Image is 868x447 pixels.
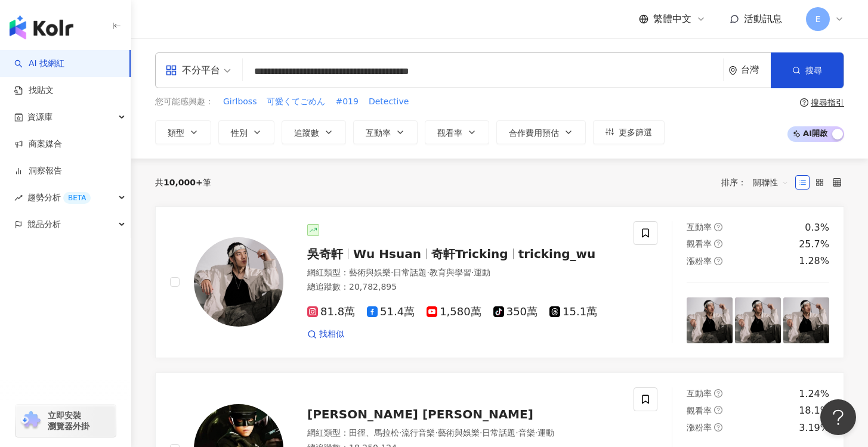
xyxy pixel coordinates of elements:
div: 1.28% [799,254,829,268]
span: 互動率 [687,389,712,398]
span: 繁體中文 [653,13,691,26]
button: 更多篩選 [593,120,665,144]
span: appstore [165,64,177,76]
button: 合作費用預估 [496,120,586,144]
div: 18.1% [799,404,829,417]
a: 洞察報告 [14,165,62,177]
img: post-image [783,297,829,343]
span: 資源庫 [27,104,52,131]
button: #019 [335,95,359,108]
button: 追蹤數 [282,120,346,144]
span: 互動率 [366,128,391,138]
span: 競品分析 [27,211,61,238]
span: tricking_wu [518,247,596,261]
img: logo [10,15,73,39]
span: 藝術與娛樂 [438,428,480,437]
span: 日常話題 [393,268,427,277]
span: 類型 [168,128,184,138]
span: 觀看率 [687,239,712,249]
a: 找貼文 [14,85,54,97]
a: searchAI 找網紅 [14,58,64,70]
iframe: Help Scout Beacon - Open [820,399,856,435]
img: chrome extension [19,411,42,430]
span: 81.8萬 [307,306,355,318]
button: 性別 [218,120,274,144]
span: 關聯性 [753,173,789,192]
span: · [427,268,429,277]
span: 您可能感興趣： [155,96,214,108]
div: 總追蹤數 ： 20,782,895 [307,281,619,293]
span: question-circle [800,98,808,107]
img: post-image [687,297,733,343]
span: 趨勢分析 [27,184,91,211]
div: 網紅類型 ： [307,427,619,439]
span: 教育與學習 [430,268,471,277]
span: 吳奇軒 [307,247,343,261]
span: Girlboss [223,96,257,108]
span: 漲粉率 [687,423,712,432]
span: 性別 [231,128,248,138]
span: question-circle [714,389,722,398]
span: 立即安裝 瀏覽器外掛 [48,410,89,432]
span: question-circle [714,423,722,432]
button: 類型 [155,120,211,144]
span: 日常話題 [482,428,515,437]
span: question-circle [714,240,722,248]
span: 互動率 [687,222,712,232]
span: 觀看率 [687,406,712,415]
div: 3.19% [799,421,829,434]
span: rise [14,194,23,202]
span: 奇軒Tricking [431,247,508,261]
span: Wu Hsuan [353,247,421,261]
span: question-circle [714,223,722,231]
span: 運動 [474,268,490,277]
button: Detective [368,95,409,108]
button: 搜尋 [771,52,844,88]
div: 1.24% [799,387,829,401]
span: 活動訊息 [744,13,782,24]
a: KOL Avatar吳奇軒Wu Hsuan奇軒Trickingtricking_wu網紅類型：藝術與娛樂·日常話題·教育與學習·運動總追蹤數：20,782,89581.8萬51.4萬1,580萬... [155,206,844,358]
img: post-image [735,297,781,343]
span: 觀看率 [437,128,462,138]
a: chrome extension立即安裝 瀏覽器外掛 [16,405,116,437]
span: · [515,428,518,437]
span: #019 [335,96,358,108]
span: 1,580萬 [427,306,481,318]
span: E [816,13,821,26]
button: 互動率 [353,120,418,144]
button: 可愛くてごめん [266,95,326,108]
span: environment [728,66,737,75]
span: 田徑、馬拉松 [349,428,399,437]
span: 運動 [538,428,554,437]
div: 25.7% [799,238,829,251]
span: · [535,428,538,437]
a: 商案媒合 [14,138,62,150]
div: 網紅類型 ： [307,267,619,279]
span: 51.4萬 [367,306,415,318]
span: 音樂 [518,428,535,437]
span: 搜尋 [805,66,822,75]
button: Girlboss [223,95,257,108]
div: 0.3% [805,221,829,234]
span: 找相似 [319,328,344,340]
span: 漲粉率 [687,256,712,266]
span: · [480,428,482,437]
span: 流行音樂 [401,428,435,437]
button: 觀看率 [425,120,489,144]
span: 15.1萬 [549,306,597,318]
span: 追蹤數 [294,128,319,138]
span: 藝術與娛樂 [349,268,391,277]
span: 合作費用預估 [509,128,559,138]
span: [PERSON_NAME] [PERSON_NAME] [307,407,533,421]
div: 排序： [721,173,795,192]
span: 10,000+ [163,178,203,187]
div: 搜尋指引 [811,98,844,107]
span: · [435,428,437,437]
span: 可愛くてごめん [267,96,325,108]
img: KOL Avatar [194,237,283,327]
span: 350萬 [493,306,538,318]
span: · [391,268,393,277]
span: question-circle [714,406,722,414]
div: 共 筆 [155,178,211,187]
div: 台灣 [741,65,771,75]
